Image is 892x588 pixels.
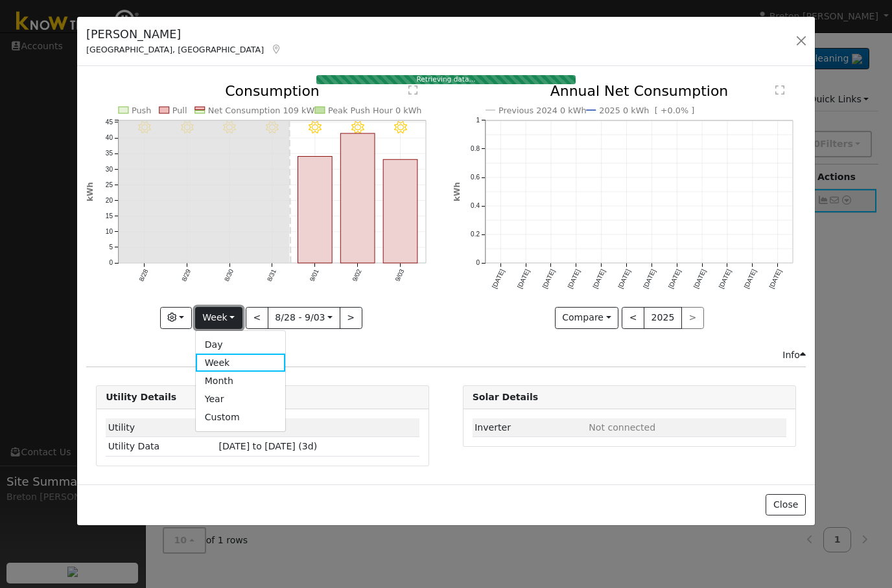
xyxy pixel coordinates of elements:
a: Week [196,354,286,372]
div: Info [782,348,806,362]
strong: Utility Details [106,392,176,402]
td: Utility Data [106,437,217,456]
a: Day [196,335,286,354]
text: Push [132,106,152,115]
text:  [775,85,784,95]
i: 9/01 - Clear [309,121,322,134]
text: [DATE] [541,268,556,289]
a: Map [270,44,282,54]
text: [DATE] [667,268,682,289]
a: Month [196,372,286,390]
text: 10 [106,229,113,236]
text: kWh [86,183,95,202]
text: [DATE] [616,268,631,289]
i: 9/02 - Clear [351,121,364,134]
button: Close [766,494,805,516]
text: Annual Net Consumption [550,83,728,99]
text: 30 [106,166,113,173]
text: 9/03 [394,268,406,283]
rect: onclick="" [298,157,333,264]
text: kWh [452,183,462,202]
text: 0 [110,260,113,267]
span: ID: 17255365, authorized: 09/05/25 [219,422,244,433]
text: [DATE] [768,268,782,289]
text: 15 [106,212,113,220]
td: Utility [106,418,217,437]
text: 0.2 [471,231,480,238]
text: 2025 0 kWh [ +0.0% ] [599,106,694,115]
text: 0 [476,260,480,267]
text: 0.8 [471,146,480,153]
text: [DATE] [642,268,657,289]
strong: Solar Details [473,392,538,402]
span: [DATE] to [DATE] (3d) [219,441,318,451]
button: Week [195,307,242,329]
text: 40 [106,135,113,142]
text: 8/29 [180,268,192,283]
text: [DATE] [742,268,757,289]
text: [DATE] [491,268,506,289]
text: Consumption [225,83,320,99]
text:  [408,85,417,95]
div: Retrieving data... [316,75,576,84]
i: 9/03 - Clear [394,121,407,134]
a: Custom [196,409,286,427]
text: 9/01 [309,268,320,283]
button: 8/28 - 9/03 [268,307,340,329]
text: 45 [106,119,113,126]
rect: onclick="" [341,133,375,263]
button: Compare [555,307,619,329]
text: 8/31 [266,268,277,283]
text: 5 [110,244,113,251]
h5: [PERSON_NAME] [86,26,282,43]
button: < [246,307,268,329]
text: 35 [106,150,113,157]
text: 0.4 [471,203,480,210]
text: 1 [476,117,480,124]
button: > [340,307,362,329]
button: 2025 [644,307,682,329]
text: [DATE] [566,268,581,289]
text: [DATE] [692,268,707,289]
text: Peak Push Hour 0 kWh [328,106,422,115]
text: [DATE] [591,268,606,289]
td: Inverter [473,418,587,437]
text: 9/02 [351,268,363,283]
text: Previous 2024 0 kWh [499,106,587,115]
text: [DATE] [515,268,530,289]
text: Net Consumption 109 kWh [208,106,320,115]
text: [DATE] [717,268,732,289]
button: < [622,307,644,329]
rect: onclick="" [384,160,418,264]
span: ID: null, authorized: None [589,422,655,433]
text: 25 [106,181,113,188]
span: [GEOGRAPHIC_DATA], [GEOGRAPHIC_DATA] [86,45,264,54]
text: 8/28 [137,268,149,283]
a: Year [196,390,286,409]
text: Pull [172,106,187,115]
text: 20 [106,197,113,204]
text: 0.6 [471,174,480,181]
text: 8/30 [223,268,235,283]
